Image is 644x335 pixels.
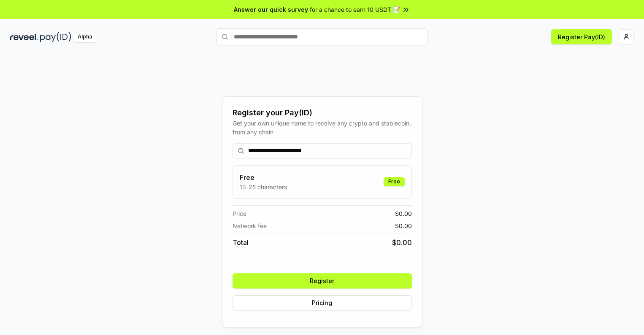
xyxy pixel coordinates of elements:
[240,172,287,182] h3: Free
[233,119,412,136] div: Get your own unique name to receive any crypto and stablecoin, from any chain
[233,237,249,248] span: Total
[233,107,412,119] div: Register your Pay(ID)
[10,32,38,42] img: reveel_dark
[233,209,246,218] span: Price
[395,221,412,230] span: $ 0.00
[384,177,405,186] div: Free
[395,209,412,218] span: $ 0.00
[234,5,308,14] span: Answer our quick survey
[40,32,71,42] img: pay_id
[240,182,287,191] p: 13-25 characters
[233,295,412,310] button: Pricing
[233,221,267,230] span: Network fee
[392,237,412,248] span: $ 0.00
[233,273,412,289] button: Register
[551,29,612,44] button: Register Pay(ID)
[73,32,97,42] div: Alpha
[310,5,400,14] span: for a chance to earn 10 USDT 📝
